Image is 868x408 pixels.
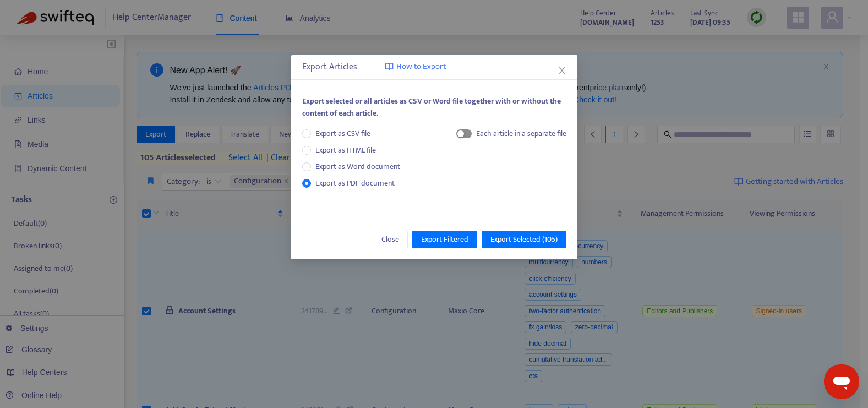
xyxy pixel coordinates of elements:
span: Export as Word document [311,161,405,173]
img: image-link [385,62,394,71]
button: Export Filtered [412,231,477,248]
button: Export Selected (105) [482,231,566,248]
span: Export as HTML file [311,144,380,156]
span: close [558,66,566,75]
iframe: Button to launch messaging window [824,364,859,399]
span: Export Selected ( 105 ) [490,233,558,246]
button: Close [373,231,408,248]
span: How to Export [396,61,446,73]
span: Close [381,233,399,246]
button: Close [556,64,568,77]
span: Export selected or all articles as CSV or Word file together with or without the content of each ... [302,95,561,119]
a: How to Export [385,61,446,73]
div: Each article in a separate file [476,128,566,140]
span: Export as PDF document [315,177,395,189]
span: Export Filtered [421,233,468,246]
div: Export Articles [302,61,566,74]
span: Export as CSV file [311,128,375,140]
